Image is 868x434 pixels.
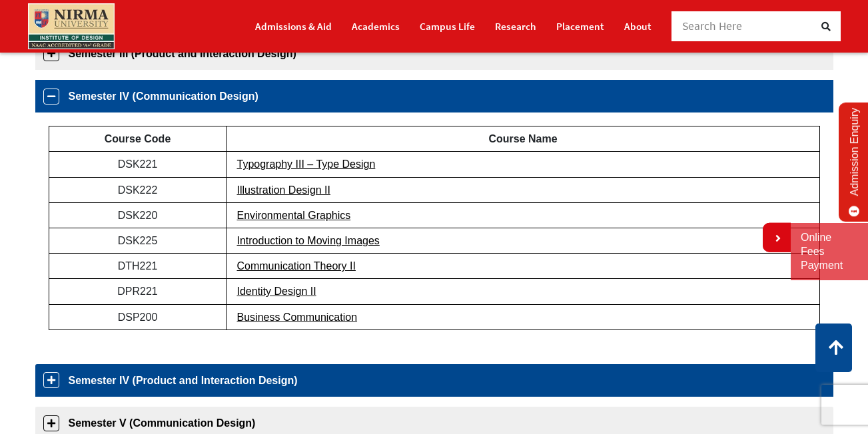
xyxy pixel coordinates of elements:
td: DTH221 [49,254,226,279]
span: Search Here [682,19,743,33]
td: DSK220 [49,202,226,228]
a: Placement [556,15,604,38]
a: Research [495,15,536,38]
td: DSK222 [49,177,226,202]
a: Semester IV (Product and Interaction Design) [35,364,833,397]
a: Business Communication [237,312,358,323]
a: Academics [352,15,400,38]
a: Introduction to Moving Images [237,235,380,246]
a: Typography III – Type Design [237,158,376,170]
a: Admissions & Aid [255,15,332,38]
td: Course Name [226,126,819,152]
td: DSP200 [49,304,226,329]
a: Online Fees Payment [801,231,858,272]
img: main_logo [28,3,115,49]
a: Campus Life [420,15,475,38]
a: About [624,15,651,38]
a: Identity Design II [237,286,316,297]
a: Illustration Design II [237,184,331,196]
a: Communication Theory II [237,260,356,272]
td: DSK221 [49,152,226,177]
td: DPR221 [49,279,226,304]
a: Semester III (Product and Interaction Design) [35,37,833,70]
a: Environmental Graphics [237,210,351,221]
a: Semester IV (Communication Design) [35,80,833,112]
td: Course Code [49,126,226,152]
td: DSK225 [49,228,226,254]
